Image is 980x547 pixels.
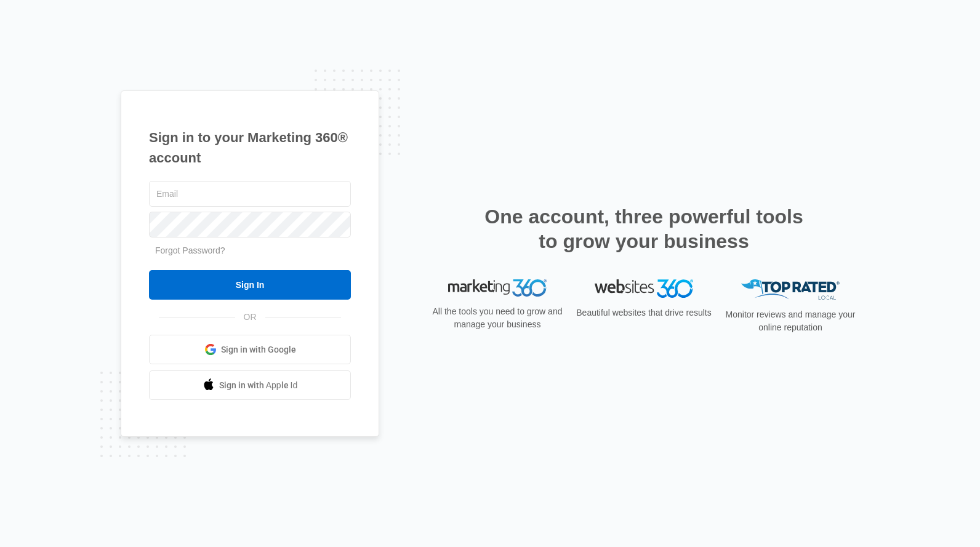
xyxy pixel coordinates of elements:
p: Beautiful websites that drive results [575,306,713,319]
h2: One account, three powerful tools to grow your business [481,204,807,254]
img: Marketing 360 [448,279,547,297]
input: Email [149,181,351,207]
img: Websites 360 [595,279,693,297]
span: Sign in with Apple Id [219,379,298,392]
span: Sign in with Google [221,343,296,356]
p: Monitor reviews and manage your online reputation [721,308,859,334]
input: Sign In [149,270,351,300]
img: Top Rated Local [741,279,840,300]
a: Sign in with Google [149,335,351,364]
a: Forgot Password? [155,246,225,255]
span: OR [235,311,265,324]
a: Sign in with Apple Id [149,370,351,400]
h1: Sign in to your Marketing 360® account [149,127,351,168]
p: All the tools you need to grow and manage your business [428,305,566,331]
